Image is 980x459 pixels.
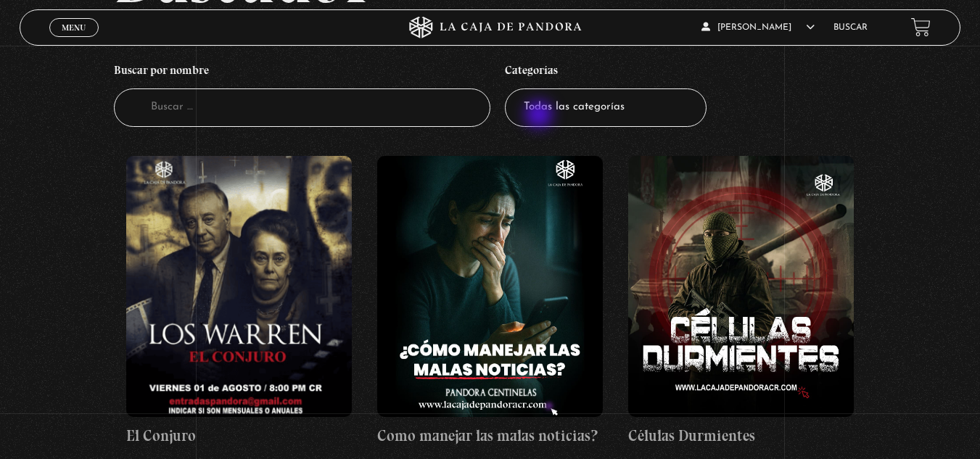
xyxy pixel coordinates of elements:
[911,17,931,37] a: View your shopping cart
[114,56,490,89] h4: Buscar por nombre
[701,23,815,32] span: [PERSON_NAME]
[377,156,603,447] a: Como manejar las malas noticias?
[62,23,86,32] span: Menu
[126,156,352,447] a: El Conjuro
[628,156,854,447] a: Células Durmientes
[505,56,707,89] h4: Categorías
[126,424,352,447] h4: El Conjuro
[377,424,603,447] h4: Como manejar las malas noticias?
[628,424,854,447] h4: Células Durmientes
[57,35,91,45] span: Cerrar
[833,23,868,32] a: Buscar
